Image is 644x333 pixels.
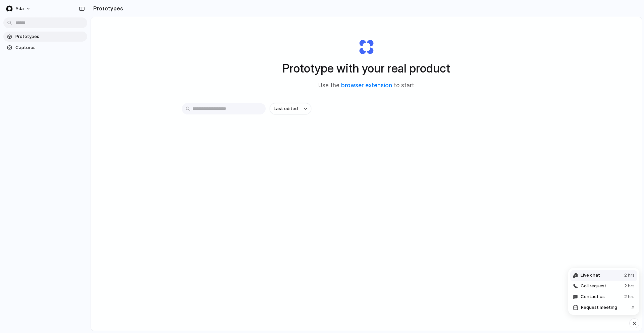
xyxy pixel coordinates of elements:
a: Prototypes [3,32,87,42]
span: Call request [581,283,606,289]
button: Call request2 hrs [570,281,637,291]
span: Captures [15,44,85,51]
span: Contact us [581,293,605,300]
h2: Prototypes [91,4,123,12]
button: Request meeting↗ [570,302,637,313]
span: Live chat [581,272,600,279]
span: Request meeting [581,304,617,311]
a: browser extension [341,82,392,89]
button: Last edited [270,103,311,114]
span: ↗ [631,304,635,311]
button: Ada [3,3,34,14]
h1: Prototype with your real product [282,59,450,77]
span: 2 hrs [624,272,635,279]
span: Ada [15,5,24,12]
a: Captures [3,43,87,53]
span: 2 hrs [624,283,635,289]
span: Last edited [274,105,298,112]
button: Contact us2 hrs [570,291,637,302]
span: Use the to start [318,81,414,90]
span: 2 hrs [624,293,635,300]
button: Live chat2 hrs [570,270,637,281]
span: Prototypes [15,33,85,40]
